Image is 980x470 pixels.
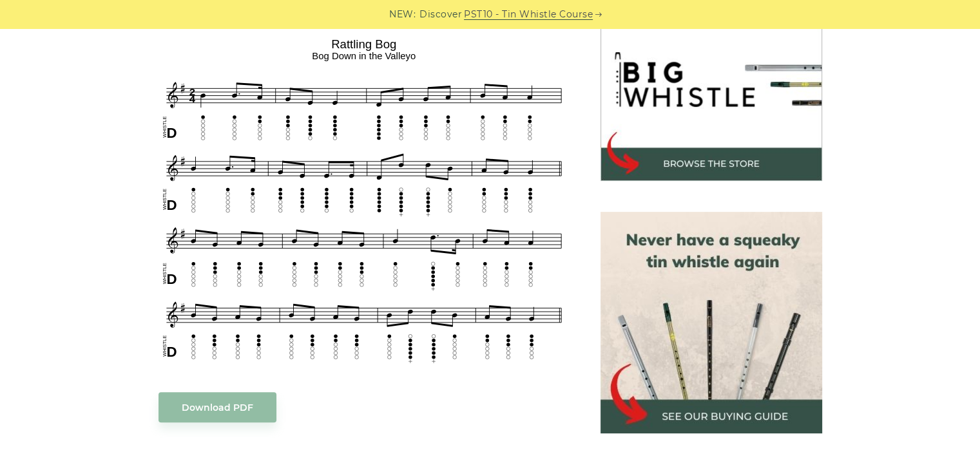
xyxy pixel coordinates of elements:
span: Discover [419,7,462,22]
img: Rattling Bog Tin Whistle Tab & Sheet Music [159,33,570,366]
img: tin whistle buying guide [600,212,822,433]
a: Download PDF [159,392,276,422]
span: NEW: [389,7,416,22]
a: PST10 - Tin Whistle Course [464,7,593,22]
